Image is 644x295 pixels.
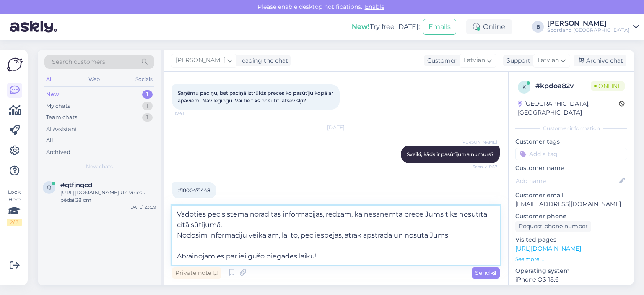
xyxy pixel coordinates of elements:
div: leading the chat [237,56,288,65]
div: 1 [142,113,153,122]
span: Sveiki, kāds ir pasūtījuma numurs? [407,151,494,157]
div: [URL][DOMAIN_NAME] Un vīriešu pēdai 28 cm [60,189,156,204]
p: Customer phone [515,212,627,221]
span: q [47,184,51,191]
span: k [522,84,526,90]
p: Customer tags [515,137,627,146]
div: Web [87,74,101,85]
span: #1000471448 [178,187,210,193]
input: Add name [516,176,618,185]
div: [PERSON_NAME] [547,20,630,27]
span: Latvian [464,56,485,65]
div: Look Here [7,188,22,226]
textarea: Vadoties pēc sistēmā norādītās informācijas, redzam, ka nesaņemtā prece Jums tiks nosūtīta citā s... [172,206,500,265]
div: [GEOGRAPHIC_DATA], [GEOGRAPHIC_DATA] [518,99,619,117]
span: Latvian [538,56,559,65]
span: Saņēmu paciņu, bet paciņā iztrūkts preces ko pasūtīju kopā ar apaviem. Nav legingu. Vai tie tiks ... [178,90,335,104]
p: iPhone OS 18.6 [515,275,627,284]
div: Online [466,19,512,34]
div: AI Assistant [46,125,77,133]
div: All [46,136,53,145]
input: Add a tag [515,148,627,160]
div: Sportland [GEOGRAPHIC_DATA] [547,27,630,34]
p: [EMAIL_ADDRESS][DOMAIN_NAME] [515,200,627,209]
p: Customer email [515,191,627,200]
div: All [44,74,54,85]
div: Private note [172,267,221,279]
div: Try free [DATE]: [352,22,420,32]
div: Team chats [46,113,77,122]
div: [DATE] [172,124,500,131]
div: Archived [46,148,70,157]
span: [PERSON_NAME] [461,139,497,145]
div: Request phone number [515,221,591,232]
span: Enable [362,3,387,10]
p: Visited pages [515,235,627,244]
div: New [46,90,59,99]
div: Archive chat [574,55,626,66]
div: 2 / 3 [7,219,22,226]
a: [URL][DOMAIN_NAME] [515,245,581,252]
span: 19:41 [174,110,206,116]
div: Socials [134,74,154,85]
span: Search customers [52,57,105,66]
p: Customer name [515,164,627,172]
div: Customer [424,56,457,65]
span: Send [475,269,496,277]
div: My chats [46,102,70,110]
div: Customer information [515,125,627,132]
div: # kpdoa82v [535,81,591,91]
b: New! [352,23,370,31]
span: New chats [86,163,113,170]
div: 1 [142,90,153,99]
span: Online [591,81,625,91]
div: Support [503,56,530,65]
button: Emails [423,19,456,35]
div: [DATE] 23:09 [129,204,156,210]
img: Askly Logo [7,57,23,73]
div: 1 [142,102,153,110]
p: See more ... [515,256,627,263]
span: #qtfjnqcd [60,181,92,189]
p: Operating system [515,266,627,275]
a: [PERSON_NAME]Sportland [GEOGRAPHIC_DATA] [547,20,639,34]
span: Seen ✓ 8:57 [466,164,497,170]
span: [PERSON_NAME] [176,56,226,65]
div: B [532,21,544,33]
